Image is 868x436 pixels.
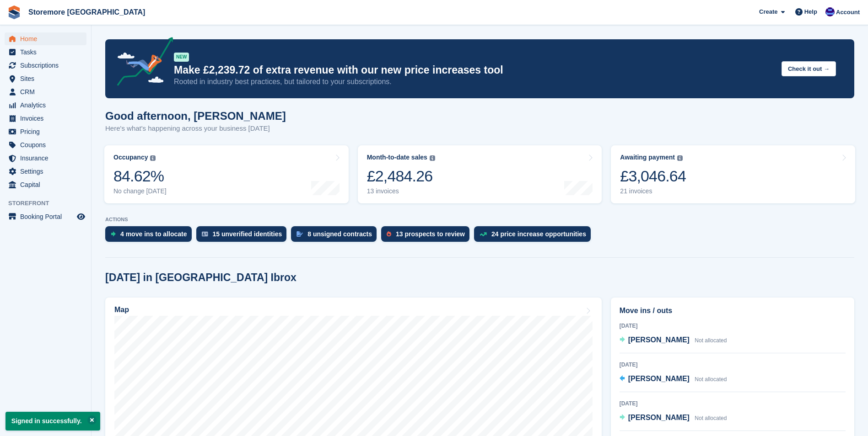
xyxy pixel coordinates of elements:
p: Signed in successfully. [5,412,100,431]
div: Awaiting payment [620,154,675,161]
a: menu [5,165,86,178]
div: £3,046.64 [620,167,686,186]
img: icon-info-grey-7440780725fd019a000dd9b08b2336e03edf1995a4989e88bcd33f0948082b44.svg [150,155,156,161]
img: price_increase_opportunities-93ffe204e8149a01c8c9dc8f82e8f89637d9d84a8eef4429ea346261dce0b2c0.svg [480,232,487,236]
h2: Map [114,306,129,314]
a: menu [5,85,86,98]
img: icon-info-grey-7440780725fd019a000dd9b08b2336e03edf1995a4989e88bcd33f0948082b44.svg [677,155,683,161]
h1: Good afternoon, [PERSON_NAME] [105,110,286,122]
a: [PERSON_NAME] Not allocated [620,335,727,346]
a: 24 price increase opportunities [474,226,595,246]
a: menu [5,138,86,151]
span: CRM [20,85,75,98]
span: Home [20,32,75,45]
a: menu [5,72,86,85]
img: Angela [825,7,835,16]
p: Rooted in industry best practices, but tailored to your subscriptions. [174,77,774,87]
h2: Move ins / outs [620,305,846,316]
h2: [DATE] in [GEOGRAPHIC_DATA] Ibrox [105,271,297,284]
a: menu [5,99,86,112]
img: stora-icon-8386f47178a22dfd0bd8f6a31ec36ba5ce8667c1dd55bd0f319d3a0aa187defe.svg [7,5,21,19]
span: Subscriptions [20,59,75,72]
img: verify_identity-adf6edd0f0f0b5bbfe63781bf79b02c33cf7c696d77639b501bdc392416b5a36.svg [202,231,208,237]
div: 13 prospects to review [396,230,465,238]
img: move_ins_to_allocate_icon-fdf77a2bb77ea45bf5b3d319d69a93e2d87916cf1d5bf7949dd705db3b84f3ca.svg [111,231,116,237]
a: 8 unsigned contracts [291,226,381,246]
img: contract_signature_icon-13c848040528278c33f63329250d36e43548de30e8caae1d1a13099fd9432cc5.svg [297,231,303,237]
a: menu [5,178,86,191]
span: Help [804,7,817,16]
span: Settings [20,165,75,178]
a: Awaiting payment £3,046.64 21 invoices [611,145,855,203]
span: Invoices [20,112,75,125]
a: menu [5,32,86,45]
a: menu [5,210,86,223]
a: [PERSON_NAME] Not allocated [620,412,727,424]
a: 4 move ins to allocate [105,226,196,246]
span: Sites [20,72,75,85]
div: No change [DATE] [113,187,167,195]
a: Preview store [75,211,86,222]
div: £2,484.26 [367,167,435,186]
div: 15 unverified identities [213,230,282,238]
a: menu [5,125,86,138]
span: [PERSON_NAME] [628,414,690,421]
p: Make £2,239.72 of extra revenue with our new price increases tool [174,64,774,77]
button: Check it out → [782,61,836,76]
div: 4 move ins to allocate [120,230,187,238]
span: Booking Portal [20,210,75,223]
a: menu [5,59,86,72]
a: Month-to-date sales £2,484.26 13 invoices [358,145,602,203]
div: Month-to-date sales [367,154,427,161]
div: [DATE] [620,361,846,369]
span: [PERSON_NAME] [628,336,690,344]
img: price-adjustments-announcement-icon-8257ccfd72463d97f412b2fc003d46551f7dbcb40ab6d574587a9cd5c0d94... [109,37,173,89]
span: Pricing [20,125,75,138]
span: Not allocated [695,376,727,383]
div: [DATE] [620,322,846,330]
img: icon-info-grey-7440780725fd019a000dd9b08b2336e03edf1995a4989e88bcd33f0948082b44.svg [430,155,435,161]
div: [DATE] [620,399,846,408]
a: menu [5,152,86,165]
a: 15 unverified identities [196,226,291,246]
a: menu [5,46,86,58]
span: Insurance [20,152,75,165]
span: Account [836,8,860,17]
a: Storemore [GEOGRAPHIC_DATA] [25,5,149,20]
div: 13 invoices [367,187,435,195]
div: 21 invoices [620,187,686,195]
a: 13 prospects to review [381,226,474,246]
span: Capital [20,178,75,191]
a: [PERSON_NAME] Not allocated [620,373,727,385]
img: prospect-51fa495bee0391a8d652442698ab0144808aea92771e9ea1ae160a38d050c398.svg [387,231,391,237]
span: Create [759,7,777,16]
a: menu [5,112,86,125]
div: 84.62% [113,167,167,186]
span: Tasks [20,46,75,58]
span: Not allocated [695,415,727,421]
a: Occupancy 84.62% No change [DATE] [104,145,349,203]
span: [PERSON_NAME] [628,375,690,383]
span: Analytics [20,99,75,112]
span: Storefront [8,199,91,208]
p: ACTIONS [105,217,854,223]
div: Occupancy [113,154,148,161]
div: NEW [174,53,189,62]
p: Here's what's happening across your business [DATE] [105,123,286,134]
span: Not allocated [695,337,727,344]
span: Coupons [20,138,75,151]
div: 24 price increase opportunities [491,230,586,238]
div: 8 unsigned contracts [307,230,372,238]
